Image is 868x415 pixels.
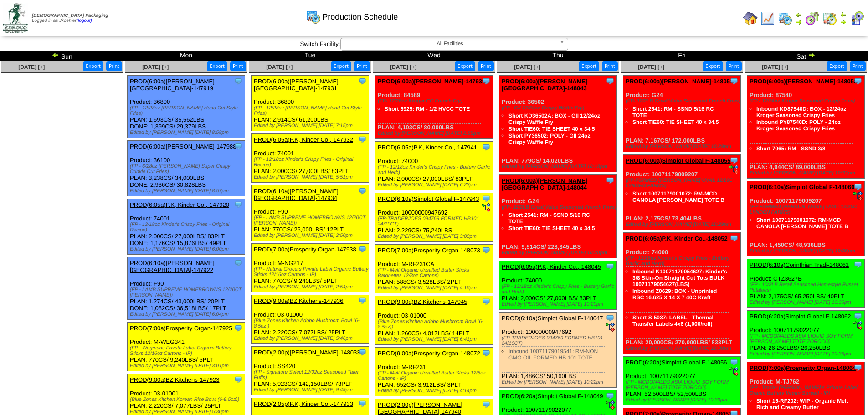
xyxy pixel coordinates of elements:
div: Product: 36100 PLAN: 3,238CS / 34,000LBS DONE: 2,936CS / 30,828LBS [128,141,245,196]
img: Tooltip [853,363,863,372]
img: Tooltip [606,77,615,86]
img: Tooltip [234,258,243,267]
div: Product: 36800 PLAN: 2,914CS / 61,200LBS [252,76,369,131]
div: Product: 10071179009207 PLAN: 1,450CS / 48,936LBS [747,181,865,256]
div: (FP - Wegmans Private Label Organic Buttery Sticks 12/16oz Cartons - IP) [130,345,245,356]
td: Sun [0,51,124,61]
button: Export [83,61,103,71]
div: Product: 74001 PLAN: 2,000CS / 27,000LBS / 83PLT [252,134,369,183]
img: Tooltip [358,245,367,254]
img: Tooltip [358,186,367,195]
div: Edited by [PERSON_NAME] [DATE] 10:36pm [750,351,864,357]
a: PROD(7:00a)Prosperity Organ-148064 [750,364,856,371]
img: Tooltip [606,176,615,185]
a: PROD(6:05a)P.K, Kinder Co.,-148052 [626,235,728,242]
img: Tooltip [853,77,863,86]
td: Mon [124,51,248,61]
img: Tooltip [358,77,367,86]
span: [DATE] [+] [18,64,45,70]
div: Product: 10000000947692 PLAN: 2,229CS / 75,240LBS [375,193,493,242]
div: Product: F90 PLAN: 770CS / 26,000LBS / 12PLT [252,185,369,241]
a: PROD(7:00a)Prosperity Organ-147938 [254,246,356,253]
a: PROD(9:00a)BZ Kitchens-147923 [130,376,220,383]
span: Logged in as Jkoehler [32,13,108,23]
img: Tooltip [853,312,863,321]
button: Print [230,61,246,71]
a: PROD(2:00p)[PERSON_NAME]-148033 [254,349,360,356]
a: PROD(6:00a)[PERSON_NAME]-148051 [626,78,733,85]
div: Edited by [PERSON_NAME] [DATE] 4:16pm [378,285,493,291]
div: (FP-TRADERJOES 094769 FORMED HB101 24/10CT) [502,335,616,346]
div: (FP - Melt Organic Unsalted Butter Sticks Batonettes 12/8oz Cartons) [378,267,493,278]
img: arrowleft.gif [52,51,59,59]
button: Export [703,61,723,71]
img: Tooltip [482,246,491,255]
img: Tooltip [729,77,739,86]
img: Tooltip [234,142,243,151]
td: Fri [620,51,744,61]
span: [DATE] [+] [638,64,664,70]
img: Tooltip [606,391,615,400]
a: PROD(6:10a)[PERSON_NAME][GEOGRAPHIC_DATA]-147934 [254,188,339,201]
div: (FP- 12/2LB Great Value Seasoned French Fries) [502,205,616,210]
div: Edited by [PERSON_NAME] [DATE] 3:00pm [378,234,493,239]
img: Tooltip [482,348,491,358]
a: [DATE] [+] [266,64,293,70]
div: Edited by [PERSON_NAME] [DATE] 5:30pm [130,409,245,415]
div: (FP - 12/18oz Kinder's Crispy Fries - Buttery Garlic and Herb) [502,284,616,295]
button: Print [478,61,494,71]
img: arrowright.gif [795,18,802,26]
div: Product: G24 PLAN: 9,514CS / 228,345LBS [499,175,617,258]
a: PROD(6:00a)[PERSON_NAME][GEOGRAPHIC_DATA]-148044 [502,177,588,191]
a: PROD(2:00p)[PERSON_NAME][GEOGRAPHIC_DATA]-147940 [378,401,462,415]
a: Short 6925: RM - 1/2 HVCC TOTE [385,106,470,112]
a: PROD(6:00a)[PERSON_NAME]-148058 [750,78,857,85]
img: Tooltip [729,234,739,243]
div: (Blue Zones Kitchen Adobo Mushroom Bowl (6-8.5oz)) [378,319,493,330]
div: (FP - LAMB SUPREME HOMEBROWNS 12/20CT [PERSON_NAME]) [130,287,245,298]
div: Product: 74000 PLAN: 20,000CS / 270,000LBS / 833PLT [623,233,741,354]
span: [DEMOGRAPHIC_DATA] Packaging [32,13,108,18]
div: Edited by [PERSON_NAME] [DATE] 10:33pm [750,170,864,176]
img: calendarblend.gif [805,11,820,26]
div: Product: M-RF231CA PLAN: 588CS / 3,528LBS / 2PLT [375,245,493,293]
a: PROD(9:00a)BZ Kitchens-147945 [378,298,467,305]
a: Inbound Z0629: BOX - Unprinted RSC 16.625 X 14 X 7 40C Kraft [632,288,717,301]
span: [DATE] [+] [142,64,169,70]
div: (FP - 12/24oz Kroger Seasoned Crispy Fries) [750,98,864,104]
a: [DATE] [+] [762,64,788,70]
img: Tooltip [234,77,243,86]
a: Short S-5037: LABEL - Thermal Transfer Labels 4x6 (1,000/roll) [632,314,714,327]
a: PROD(6:00a)[PERSON_NAME]-147939 [378,78,485,85]
div: (FP - GII 12/24oz Crispy Waffle Fry) [502,105,616,111]
a: Short 10071179001072: RM-MCD CANOLA [PERSON_NAME] TOTE B [632,190,724,203]
img: Tooltip [234,323,243,333]
img: zoroco-logo-small.webp [3,3,28,33]
img: Tooltip [358,399,367,408]
button: Print [354,61,370,71]
a: Inbound PY87540D: POLY - 24oz Kroger Seasoned Crispy Fries [756,119,841,132]
div: (Blue Zones Kitchen Adobo Mushroom Bowl (6-8.5oz)) [254,318,369,329]
div: (FP- 12/26oz Kroger CC French Fry) [378,98,493,104]
img: Tooltip [358,135,367,144]
div: Product: G24 PLAN: 7,167CS / 172,000LBS [623,76,741,152]
a: Short 10071179001072: RM-MCD CANOLA [PERSON_NAME] TOTE B [756,217,848,230]
span: [DATE] [+] [514,64,540,70]
td: Thu [496,51,620,61]
img: Tooltip [482,400,491,409]
div: Product: 74001 PLAN: 2,000CS / 27,000LBS / 83PLT DONE: 1,176CS / 15,876LBS / 49PLT [128,199,245,255]
a: PROD(6:10a)Simplot Global F-148047 [502,315,603,322]
div: Edited by [PERSON_NAME] [DATE] 7:15pm [254,123,369,128]
button: Export [455,61,475,71]
div: Edited by [PERSON_NAME] [DATE] 2:54pm [254,284,369,290]
div: Edited by [PERSON_NAME] [DATE] 2:55pm [378,131,493,136]
div: Product: 36800 PLAN: 1,693CS / 35,562LBS DONE: 1,399CS / 29,379LBS [128,76,245,138]
a: PROD(6:00a)Simplot Global F-148055 [626,157,730,164]
div: (FP - 10/3LB Retail Seasoned Homestyle Russet Potatoes) [750,282,864,293]
div: (FP - Melt Organic Unsalted Butter Sticks 12/8oz Cartons - IP) [378,370,493,381]
div: Edited by [PERSON_NAME] [DATE] 6:00pm [130,246,245,252]
img: Tooltip [358,296,367,305]
div: (FP - 12/18oz Kinder's Crispy Fries - Original Recipe) [130,222,245,233]
a: PROD(6:05a)P.K, Kinder Co.,-147932 [254,136,353,143]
